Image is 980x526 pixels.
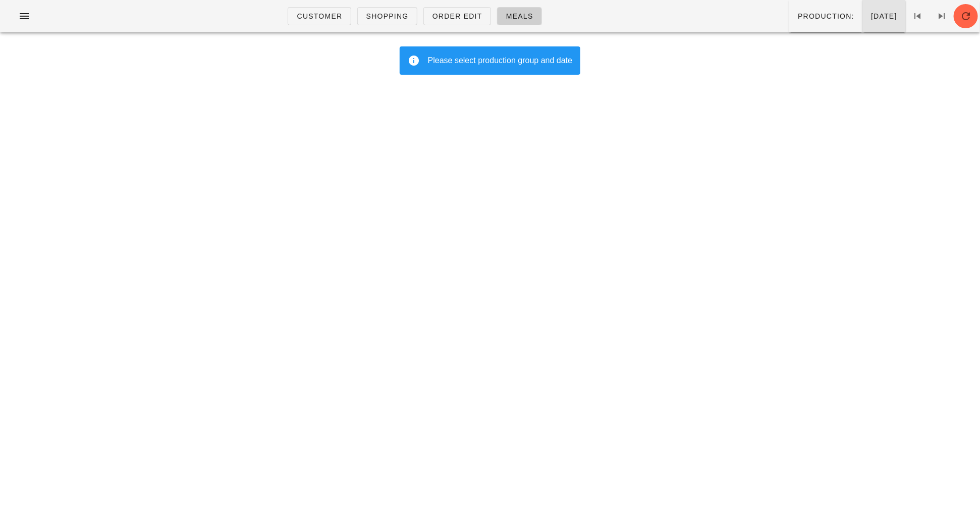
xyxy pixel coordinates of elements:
a: Shopping [357,7,417,25]
a: Meals [497,7,542,25]
span: Meals [506,12,533,20]
span: Customer [296,12,342,20]
div: Please select production group and date [428,55,572,67]
a: Customer [288,7,351,25]
a: Order Edit [423,7,491,25]
span: Order Edit [432,12,482,20]
span: [DATE] [870,12,897,20]
span: Production: [797,12,854,20]
span: Shopping [366,12,409,20]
